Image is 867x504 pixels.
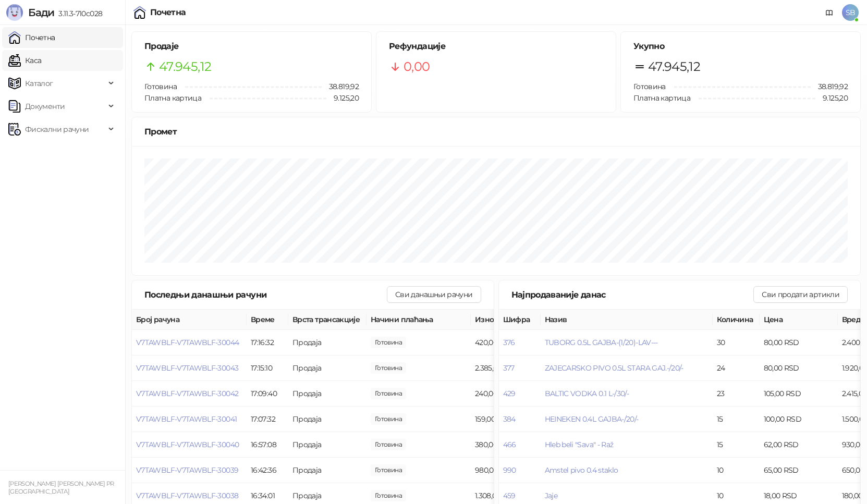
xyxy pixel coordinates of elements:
span: 0,00 [404,57,430,77]
span: Каталог [25,73,53,94]
td: 17:09:40 [247,381,288,407]
button: Сви продати артикли [753,286,848,303]
h5: Рефундације [389,40,603,53]
th: Број рачуна [132,310,247,330]
span: 2.385,00 [371,362,406,374]
a: Каса [8,50,41,71]
td: 17:16:32 [247,330,288,355]
div: Промет [144,125,848,138]
button: 466 [503,440,516,449]
span: 9.125,20 [815,92,848,104]
td: Продаја [288,355,367,381]
td: 23 [713,381,760,407]
button: 990 [503,465,516,475]
button: V7TAWBLF-V7TAWBLF-30038 [136,491,238,500]
button: V7TAWBLF-V7TAWBLF-30043 [136,363,238,373]
td: 16:42:36 [247,458,288,483]
span: Готовина [633,82,666,91]
span: 240,00 [371,388,406,399]
td: 15 [713,432,760,458]
button: V7TAWBLF-V7TAWBLF-30044 [136,338,239,347]
img: Logo [6,4,23,21]
span: 38.819,92 [811,81,848,92]
td: 15 [713,407,760,432]
td: 80,00 RSD [760,355,838,381]
td: 62,00 RSD [760,432,838,458]
button: BALTIC VODKA 0.1 L-/30/- [545,389,629,398]
button: V7TAWBLF-V7TAWBLF-30041 [136,414,237,424]
td: Продаја [288,330,367,355]
span: SB [842,4,859,21]
td: Продаја [288,432,367,458]
span: Готовина [144,82,177,91]
button: Amstel pivo 0.4 staklo [545,465,618,475]
th: Цена [760,310,838,330]
span: 47.945,12 [159,57,211,77]
th: Шифра [499,310,541,330]
th: Назив [541,310,713,330]
span: 159,00 [371,413,406,425]
td: 380,00 RSD [471,432,549,458]
button: 377 [503,363,515,373]
td: 30 [713,330,760,355]
span: Фискални рачуни [25,119,89,140]
button: Сви данашњи рачуни [387,286,481,303]
td: 17:07:32 [247,407,288,432]
td: 10 [713,458,760,483]
span: 47.945,12 [648,57,700,77]
td: 80,00 RSD [760,330,838,355]
th: Начини плаћања [367,310,471,330]
th: Износ [471,310,549,330]
td: 980,00 RSD [471,458,549,483]
button: V7TAWBLF-V7TAWBLF-30040 [136,440,239,449]
button: HEINEKEN 0.4L GAJBA-/20/- [545,414,639,424]
td: Продаја [288,381,367,407]
span: Бади [28,6,54,19]
th: Количина [713,310,760,330]
td: Продаја [288,458,367,483]
span: 980,00 [371,464,406,476]
span: 1.308,00 [371,490,406,501]
span: 38.819,92 [322,81,359,92]
span: Платна картица [144,93,201,103]
button: ZAJECARSKO PIVO 0.5L STARA GAJ.-/20/- [545,363,683,373]
button: 459 [503,491,516,500]
div: Најпродаваније данас [511,288,754,301]
h5: Продаје [144,40,359,53]
button: V7TAWBLF-V7TAWBLF-30039 [136,465,238,475]
button: 376 [503,338,515,347]
span: 9.125,20 [326,92,359,104]
a: Почетна [8,27,55,48]
td: Продаја [288,407,367,432]
th: Време [247,310,288,330]
td: 16:57:08 [247,432,288,458]
td: 100,00 RSD [760,407,838,432]
span: 3.11.3-710c028 [54,9,102,18]
button: Jaje [545,491,557,500]
small: [PERSON_NAME] [PERSON_NAME] PR [GEOGRAPHIC_DATA] [8,480,114,495]
td: 240,00 RSD [471,381,549,407]
button: 384 [503,414,516,424]
span: 420,00 [371,337,406,348]
td: 65,00 RSD [760,458,838,483]
button: Hleb beli "Sava" - Raž [545,440,614,449]
span: Платна картица [633,93,690,103]
span: 380,00 [371,439,406,450]
td: 105,00 RSD [760,381,838,407]
td: 24 [713,355,760,381]
span: V7TAWBLF-V7TAWBLF-30042 [136,389,238,398]
div: Последњи данашњи рачуни [144,288,387,301]
td: 420,00 RSD [471,330,549,355]
button: TUBORG 0.5L GAJBA-(1/20)-LAV--- [545,338,658,347]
